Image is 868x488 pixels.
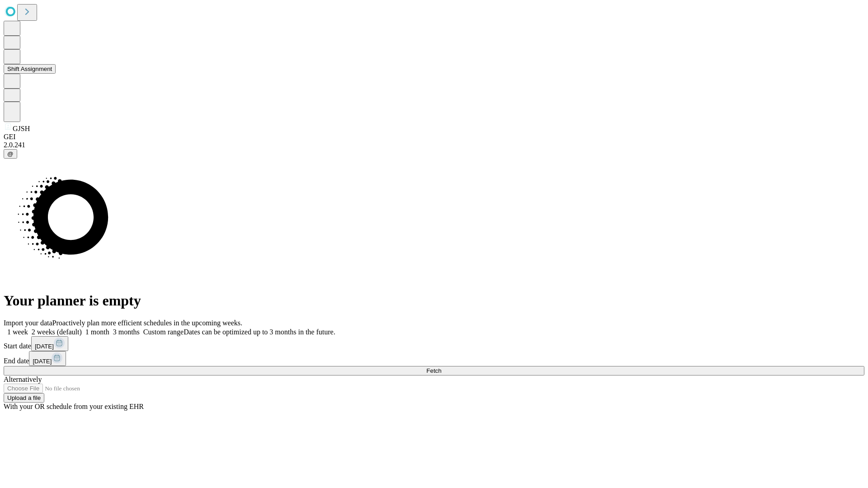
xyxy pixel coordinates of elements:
[35,343,54,350] span: [DATE]
[4,351,864,366] div: End date
[52,319,242,327] span: Proactively plan more efficient schedules in the upcoming weeks.
[33,358,52,365] span: [DATE]
[85,328,109,336] span: 1 month
[113,328,140,336] span: 3 months
[32,328,82,336] span: 2 weeks (default)
[4,64,56,74] button: Shift Assignment
[426,367,441,374] span: Fetch
[4,292,864,309] h1: Your planner is empty
[4,393,44,403] button: Upload a file
[31,336,68,351] button: [DATE]
[4,366,864,375] button: Fetch
[4,336,864,351] div: Start date
[7,150,14,157] span: @
[13,125,30,132] span: GJSH
[4,149,17,159] button: @
[4,403,144,410] span: With your OR schedule from your existing EHR
[29,351,66,366] button: [DATE]
[7,328,28,336] span: 1 week
[184,328,335,336] span: Dates can be optimized up to 3 months in the future.
[4,375,42,383] span: Alternatively
[4,319,52,327] span: Import your data
[4,133,864,141] div: GEI
[4,141,864,149] div: 2.0.241
[143,328,184,336] span: Custom range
